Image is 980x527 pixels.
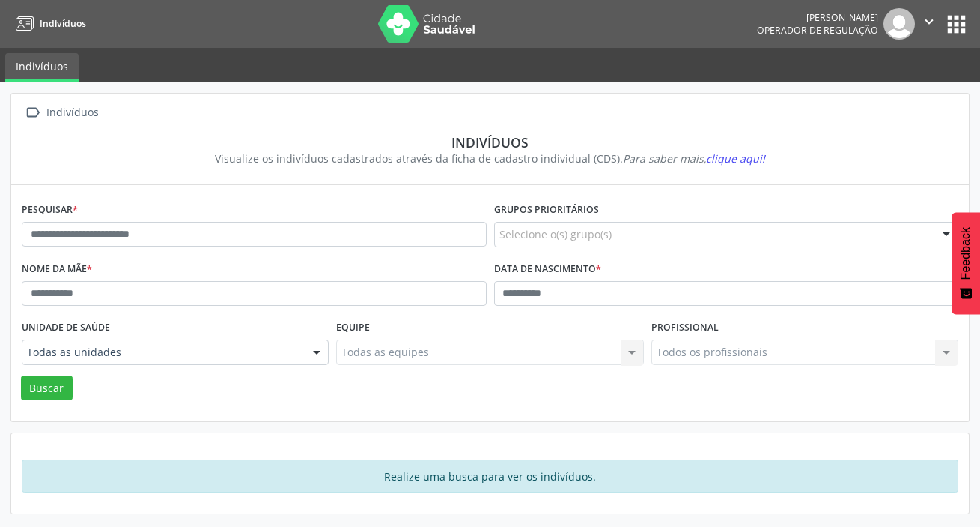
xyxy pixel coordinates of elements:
[883,8,915,40] img: img
[494,199,599,222] label: Grupos prioritários
[22,102,101,124] a:  Indivíduos
[43,102,101,124] div: Indivíduos
[21,376,73,401] button: Buscar
[494,258,601,281] label: Data de nascimento
[5,53,79,82] a: Indivíduos
[757,24,878,37] span: Operador de regulação
[915,8,943,40] button: 
[921,13,937,30] i: 
[651,316,719,340] label: Profissional
[757,11,878,24] div: [PERSON_NAME]
[943,11,970,37] button: apps
[32,134,948,151] div: Indivíduos
[499,226,612,242] span: Selecione o(s) grupo(s)
[40,17,86,30] span: Indivíduos
[27,345,298,360] span: Todas as unidades
[22,460,958,493] div: Realize uma busca para ver os indivíduos.
[623,151,765,166] i: Para saber mais,
[336,316,370,340] label: Equipe
[952,212,980,314] button: Feedback - Mostrar pesquisa
[22,316,110,340] label: Unidade de saúde
[22,258,92,281] label: Nome da mãe
[22,199,78,222] label: Pesquisar
[706,151,765,166] span: clique aqui!
[32,151,948,166] div: Visualize os indivíduos cadastrados através da ficha de cadastro individual (CDS).
[959,227,973,280] span: Feedback
[22,102,43,124] i: 
[10,11,86,36] a: Indivíduos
